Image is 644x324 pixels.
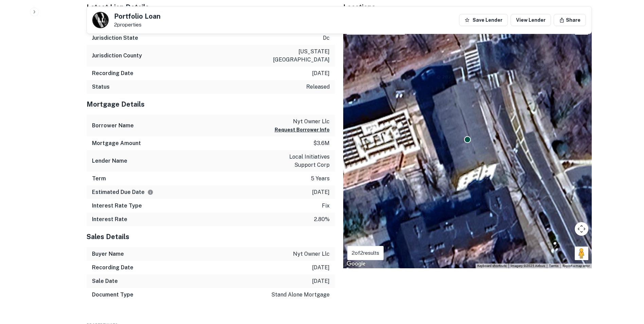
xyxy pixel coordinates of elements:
[554,14,586,26] button: Share
[114,22,161,28] p: 2 properties
[322,202,330,210] p: fix
[92,175,106,183] h6: Term
[511,264,545,268] span: Imagery ©2025 Airbus
[114,13,161,20] h5: Portfolio Loan
[87,99,335,109] h5: Mortgage Details
[575,247,588,260] button: Drag Pegman onto the map to open Street View
[345,259,367,268] img: Google
[271,291,330,299] p: stand alone mortgage
[275,126,330,134] button: Request Borrower Info
[313,139,330,147] p: $3.6m
[269,153,330,169] p: local initiatives support corp
[352,249,379,257] p: 2 of 2 results
[610,270,644,302] iframe: Chat Widget
[92,291,133,299] h6: Document Type
[87,2,335,12] h5: Latest Lien Details
[306,83,330,91] p: released
[323,34,330,42] p: dc
[459,14,508,26] button: Save Lender
[477,264,507,268] button: Keyboard shortcuts
[275,118,330,126] p: nyt owner llc
[575,222,588,236] button: Map camera controls
[311,175,330,183] p: 5 years
[92,52,142,60] h6: Jurisdiction County
[563,264,590,268] a: Report a map error
[87,232,335,242] h5: Sales Details
[343,2,592,12] h5: Locations
[269,48,330,64] p: [US_STATE][GEOGRAPHIC_DATA]
[92,188,153,196] h6: Estimated Due Date
[92,264,133,272] h6: Recording Date
[314,215,330,223] p: 2.80%
[293,250,330,258] p: nyt owner llc
[549,264,558,268] a: Terms (opens in new tab)
[92,157,127,165] h6: Lender Name
[147,189,153,195] svg: Estimate is based on a standard schedule for this type of loan.
[92,139,141,147] h6: Mortgage Amount
[92,202,142,210] h6: Interest Rate Type
[92,215,127,223] h6: Interest Rate
[312,277,330,285] p: [DATE]
[92,12,109,28] a: L I
[92,277,118,285] h6: Sale Date
[345,259,367,268] a: Open this area in Google Maps (opens a new window)
[312,188,330,196] p: [DATE]
[92,69,133,77] h6: Recording Date
[92,122,134,130] h6: Borrower Name
[92,83,110,91] h6: Status
[92,34,138,42] h6: Jurisdiction State
[98,16,103,25] p: L I
[92,250,124,258] h6: Buyer Name
[511,14,551,26] a: View Lender
[312,264,330,272] p: [DATE]
[312,69,330,77] p: [DATE]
